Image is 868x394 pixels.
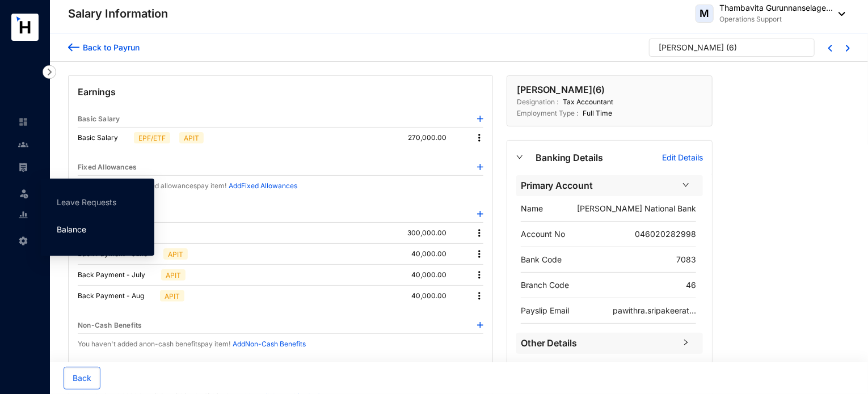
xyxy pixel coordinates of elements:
[517,83,604,96] p: [PERSON_NAME] ( 6 )
[517,96,558,108] p: Designation :
[578,108,612,119] p: Full Time
[18,188,30,199] img: leave-unselected.2934df6273408c3f84d9.svg
[184,133,199,143] p: APIT
[477,164,483,170] img: plus-blue.82faced185f92b6205e0ad2e478a7993.svg
[18,210,28,220] img: report-unselected.e6a6b4230fc7da01f883.svg
[78,162,137,173] p: Fixed Allowances
[521,254,562,265] p: Bank Code
[521,179,676,193] span: Primary Account
[833,12,845,16] img: dropdown-black.8e83cc76930a90b1a4fdb6d089b7bf3a.svg
[57,197,116,207] a: Leave Requests
[9,204,36,226] li: Reports
[719,2,833,14] p: Thambavita Gurunnanselage...
[558,96,613,108] p: Tax Accountant
[828,45,832,52] img: chevron-left-blue.0fda5800d0a05439ff8ddef8047136d5.svg
[78,320,142,331] p: Non-Cash Benefits
[577,204,696,213] span: [PERSON_NAME] National Bank
[229,180,297,192] p: Add Fixed Allowances
[9,133,36,156] li: Contacts
[407,227,465,239] p: 300,000.00
[165,291,180,301] p: APIT
[68,6,168,22] p: Salary Information
[68,41,79,53] img: arrow-backward-blue.96c47016eac47e06211658234db6edf5.svg
[411,269,465,281] p: 40,000.00
[138,133,166,143] p: EPF/ETF
[682,339,689,346] span: right
[726,42,737,59] p: ( 6 )
[78,290,155,302] p: Back Payment - Aug
[686,280,696,290] span: 46
[18,117,28,127] img: home-unselected.a29eae3204392db15eaf.svg
[474,290,485,302] img: more.27664ee4a8faa814348e188645a3c1fc.svg
[18,236,28,246] img: settings-unselected.1febfda315e6e19643a1.svg
[233,338,306,350] p: Add Non-Cash Benefits
[521,279,569,291] p: Branch Code
[78,269,157,281] p: Back Payment - July
[78,85,483,111] p: Earnings
[635,229,696,239] span: 046020282998
[168,249,183,259] p: APIT
[78,113,120,125] p: Basic Salary
[78,338,230,350] p: You haven't added a non-cash benefits pay item!
[521,228,565,240] p: Account No
[411,248,465,260] p: 40,000.00
[521,203,543,214] p: Name
[613,306,696,315] span: pawithra.sripakeerat...
[9,156,36,179] li: Payroll
[517,108,578,119] p: Employment Type :
[682,181,689,188] span: right
[521,336,676,350] span: Other Details
[9,111,36,133] li: Home
[477,322,483,328] img: plus-blue.82faced185f92b6205e0ad2e478a7993.svg
[659,42,724,53] div: [PERSON_NAME]
[700,9,710,19] span: M
[408,132,465,143] p: 270,000.00
[73,372,91,384] span: Back
[676,255,696,264] span: 7083
[521,305,569,316] p: Payslip Email
[43,65,56,79] img: nav-icon-right.af6afadce00d159da59955279c43614e.svg
[719,14,833,25] p: Operations Support
[474,248,485,260] img: more.27664ee4a8faa814348e188645a3c1fc.svg
[411,290,465,302] p: 40,000.00
[662,152,703,163] p: Edit Details
[536,151,662,165] span: Banking Details
[78,132,129,143] p: Basic Salary
[79,41,140,53] div: Back to Payrun
[474,132,485,143] img: more.27664ee4a8faa814348e188645a3c1fc.svg
[18,139,28,150] img: people-unselected.118708e94b43a90eceab.svg
[57,224,86,234] a: Balance
[18,162,28,172] img: payroll-unselected.b590312f920e76f0c668.svg
[846,45,850,52] img: chevron-right-blue.16c49ba0fe93ddb13f341d83a2dbca89.svg
[166,270,181,280] p: APIT
[64,367,100,389] button: Back
[474,227,485,239] img: more.27664ee4a8faa814348e188645a3c1fc.svg
[474,269,485,281] img: more.27664ee4a8faa814348e188645a3c1fc.svg
[477,211,483,217] img: plus-blue.82faced185f92b6205e0ad2e478a7993.svg
[477,116,483,122] img: plus-blue.82faced185f92b6205e0ad2e478a7993.svg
